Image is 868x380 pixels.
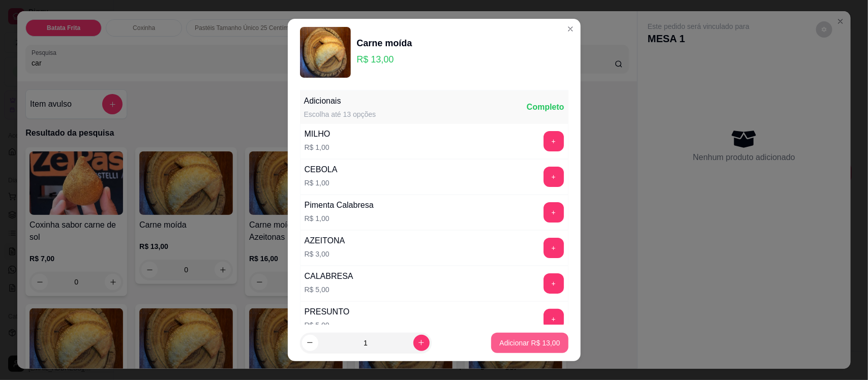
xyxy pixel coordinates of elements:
[544,238,564,258] button: add
[305,235,345,247] div: AZEITONA
[305,164,338,176] div: CEBOLA
[305,249,345,259] p: R$ 3,00
[304,109,376,119] div: Escolha até 13 opções
[527,101,564,113] div: Completo
[413,335,430,351] button: increase-product-quantity
[357,36,412,50] div: Carne moída
[305,284,353,295] p: R$ 5,00
[544,167,564,187] button: add
[305,270,353,282] div: CALABRESA
[305,320,350,330] p: R$ 5,00
[302,335,318,351] button: decrease-product-quantity
[544,273,564,294] button: add
[304,95,376,107] div: Adicionais
[305,178,338,188] p: R$ 1,00
[300,27,351,78] img: product-image
[491,333,568,353] button: Adicionar R$ 13,00
[499,338,560,348] p: Adicionar R$ 13,00
[305,199,374,211] div: Pimenta Calabresa
[544,309,564,329] button: add
[305,142,331,152] p: R$ 1,00
[305,128,331,140] div: MILHO
[544,202,564,223] button: add
[357,52,412,67] p: R$ 13,00
[305,213,374,224] p: R$ 1,00
[305,306,350,318] div: PRESUNTO
[544,131,564,151] button: add
[562,21,579,37] button: Close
